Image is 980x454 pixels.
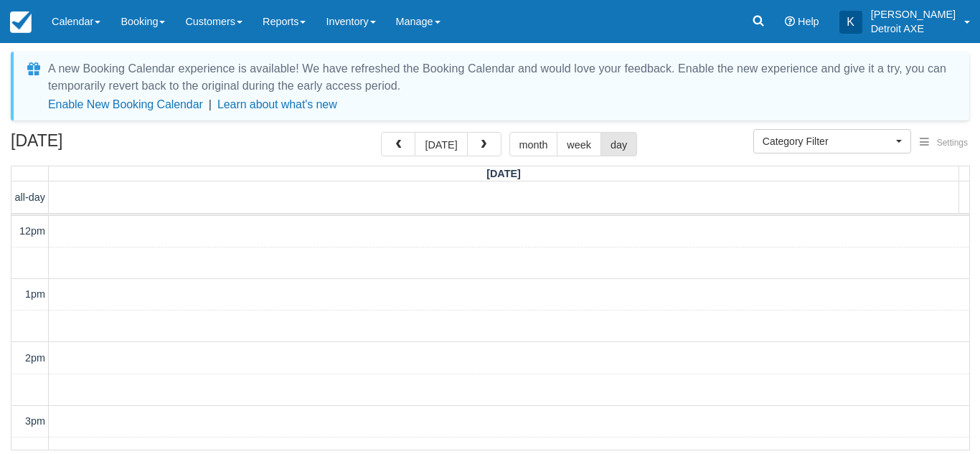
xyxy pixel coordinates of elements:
[753,129,911,153] button: Category Filter
[48,98,203,112] button: Enable New Booking Calendar
[871,22,956,36] p: Detroit AXE
[11,132,192,159] h2: [DATE]
[911,133,976,153] button: Settings
[25,415,45,427] span: 3pm
[785,16,795,27] i: Help
[557,132,601,156] button: week
[937,138,968,148] span: Settings
[15,191,45,203] span: all-day
[871,7,956,22] p: [PERSON_NAME]
[25,288,45,300] span: 1pm
[839,11,862,34] div: K
[10,11,32,33] img: checkfront-main-nav-mini-logo.png
[763,134,892,148] span: Category Filter
[600,132,637,156] button: day
[798,16,819,27] span: Help
[25,352,45,364] span: 2pm
[415,132,467,156] button: [DATE]
[209,98,212,110] span: |
[486,168,521,179] span: [DATE]
[217,98,337,110] a: Learn about what's new
[509,132,558,156] button: month
[19,225,45,237] span: 12pm
[48,60,952,95] div: A new Booking Calendar experience is available! We have refreshed the Booking Calendar and would ...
